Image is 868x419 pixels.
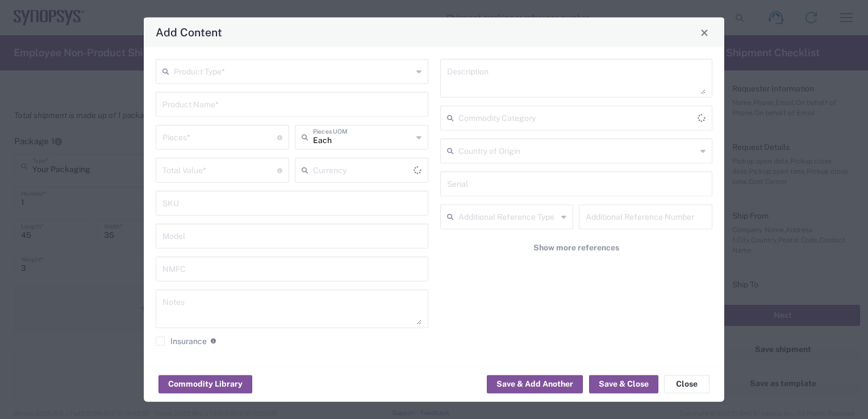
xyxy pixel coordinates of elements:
button: Save & Close [589,375,658,393]
button: Close [696,24,712,40]
button: Commodity Library [158,375,252,393]
h4: Add Content [156,24,222,40]
button: Save & Add Another [487,375,583,393]
label: Insurance [156,337,207,346]
button: Close [664,375,710,393]
span: Show more references [533,242,619,253]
